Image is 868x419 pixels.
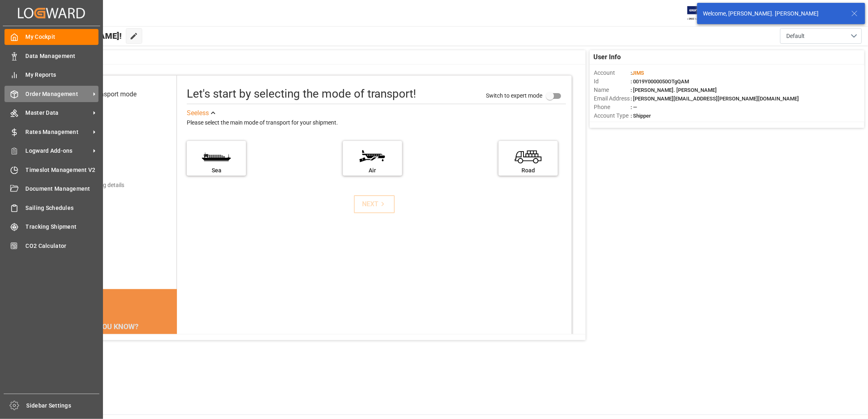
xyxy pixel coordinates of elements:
[594,103,631,111] span: Phone
[73,181,124,189] div: Add shipping details
[26,71,99,79] span: My Reports
[631,87,717,93] span: : [PERSON_NAME]. [PERSON_NAME]
[594,86,631,94] span: Name
[503,166,554,175] div: Road
[73,89,136,99] div: Select transport mode
[631,78,689,85] span: : 0019Y0000050OTgQAM
[687,6,716,20] img: Exertis%20JAM%20-%20Email%20Logo.jpg_1722504956.jpg
[4,29,98,45] a: My Cockpit
[26,204,99,212] span: Sailing Schedules
[4,162,98,178] a: Timeslot Management V2
[26,90,90,98] span: Order Management
[187,85,416,103] div: Let's start by selecting the mode of transport!
[703,9,843,18] div: Welcome, [PERSON_NAME]. [PERSON_NAME]
[362,199,387,209] div: NEXT
[26,33,99,41] span: My Cockpit
[594,52,621,62] span: User Info
[26,109,90,117] span: Master Data
[26,242,99,250] span: CO2 Calculator
[191,166,242,175] div: Sea
[27,401,100,410] span: Sidebar Settings
[594,69,631,77] span: Account
[780,28,862,44] button: open menu
[26,185,99,193] span: Document Management
[4,48,98,64] a: Data Management
[26,166,99,174] span: Timeslot Management V2
[26,147,90,155] span: Logward Add-ons
[631,104,637,110] span: : —
[26,128,90,136] span: Rates Management
[4,181,98,197] a: Document Management
[594,94,631,103] span: Email Address
[486,92,542,99] span: Switch to expert mode
[631,113,651,119] span: : Shipper
[4,238,98,254] a: CO2 Calculator
[4,67,98,83] a: My Reports
[187,108,209,118] div: See less
[4,219,98,235] a: Tracking Shipment
[594,111,631,120] span: Account Type
[354,195,395,213] button: NEXT
[594,77,631,86] span: Id
[786,32,805,40] span: Default
[631,96,799,102] span: : [PERSON_NAME][EMAIL_ADDRESS][PERSON_NAME][DOMAIN_NAME]
[4,200,98,216] a: Sailing Schedules
[187,118,566,128] div: Please select the main mode of transport for your shipment.
[34,28,122,44] span: Hello [PERSON_NAME]!
[631,70,644,76] span: :
[46,318,177,335] div: DID YOU KNOW?
[26,52,99,60] span: Data Management
[26,223,99,231] span: Tracking Shipment
[347,166,398,175] div: Air
[632,70,644,76] span: JIMS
